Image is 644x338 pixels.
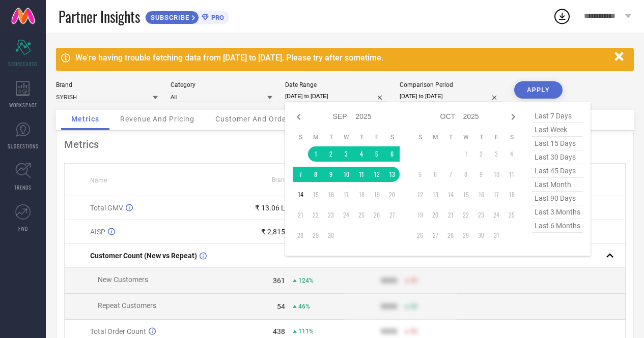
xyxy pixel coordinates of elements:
[489,133,504,141] th: Friday
[59,6,140,27] span: Partner Insights
[145,8,229,24] a: SUBSCRIBEPRO
[384,146,400,162] td: Sat Sep 06 2025
[443,187,458,202] td: Tue Oct 14 2025
[98,275,148,284] span: New Customers
[473,146,489,162] td: Thu Oct 02 2025
[354,207,369,223] td: Thu Sep 25 2025
[458,167,473,182] td: Wed Oct 08 2025
[428,207,443,223] td: Mon Oct 20 2025
[308,133,323,141] th: Monday
[443,133,458,141] th: Tuesday
[489,146,504,162] td: Fri Oct 03 2025
[9,101,37,109] span: WORKSPACE
[504,146,519,162] td: Sat Oct 04 2025
[532,137,583,150] span: last 15 days
[323,207,339,223] td: Tue Sep 23 2025
[532,164,583,178] span: last 45 days
[18,225,28,232] span: FWD
[293,133,308,141] th: Sunday
[412,133,428,141] th: Sunday
[443,228,458,243] td: Tue Oct 28 2025
[293,187,308,202] td: Sun Sep 14 2025
[8,142,39,150] span: SUGGESTIONS
[473,167,489,182] td: Thu Oct 09 2025
[489,187,504,202] td: Fri Oct 17 2025
[323,228,339,243] td: Tue Sep 30 2025
[553,7,571,25] div: Open download list
[339,187,354,202] td: Wed Sep 17 2025
[428,228,443,243] td: Mon Oct 27 2025
[384,187,400,202] td: Sat Sep 20 2025
[369,187,384,202] td: Fri Sep 19 2025
[14,183,32,191] span: TRENDS
[146,14,192,21] span: SUBSCRIBE
[75,53,609,63] div: We're having trouble fetching data from [DATE] to [DATE]. Please try after sometime.
[120,115,194,123] span: Revenue And Pricing
[90,228,105,236] span: AISP
[64,138,626,150] div: Metrics
[56,81,158,88] div: Brand
[458,228,473,243] td: Wed Oct 29 2025
[532,219,583,233] span: last 6 months
[369,207,384,223] td: Fri Sep 26 2025
[504,207,519,223] td: Sat Oct 25 2025
[507,111,519,123] div: Next month
[514,81,563,99] button: APPLY
[369,146,384,162] td: Fri Sep 05 2025
[412,187,428,202] td: Sun Oct 12 2025
[293,167,308,182] td: Sun Sep 07 2025
[410,277,417,284] span: 50
[339,146,354,162] td: Wed Sep 03 2025
[272,176,305,183] span: Brand Value
[298,303,310,310] span: 46%
[384,207,400,223] td: Sat Sep 27 2025
[308,187,323,202] td: Mon Sep 15 2025
[323,167,339,182] td: Tue Sep 09 2025
[412,228,428,243] td: Sun Oct 26 2025
[90,327,146,335] span: Total Order Count
[412,207,428,223] td: Sun Oct 19 2025
[489,207,504,223] td: Fri Oct 24 2025
[473,133,489,141] th: Thursday
[384,133,400,141] th: Saturday
[489,228,504,243] td: Fri Oct 31 2025
[473,228,489,243] td: Thu Oct 30 2025
[293,111,305,123] div: Previous month
[98,301,156,310] span: Repeat Customers
[209,14,224,21] span: PRO
[504,187,519,202] td: Sat Oct 18 2025
[298,328,314,335] span: 111%
[308,146,323,162] td: Mon Sep 01 2025
[354,133,369,141] th: Thursday
[293,228,308,243] td: Sun Sep 28 2025
[381,327,397,335] div: 9999
[90,177,107,184] span: Name
[532,192,583,205] span: last 90 days
[171,81,272,88] div: Category
[473,207,489,223] td: Thu Oct 23 2025
[458,187,473,202] td: Wed Oct 15 2025
[458,207,473,223] td: Wed Oct 22 2025
[255,204,285,212] div: ₹ 13.06 L
[532,109,583,123] span: last 7 days
[285,91,387,102] input: Select date range
[354,146,369,162] td: Thu Sep 04 2025
[400,91,501,102] input: Select comparison period
[458,146,473,162] td: Wed Oct 01 2025
[384,167,400,182] td: Sat Sep 13 2025
[323,146,339,162] td: Tue Sep 02 2025
[215,115,293,123] span: Customer And Orders
[428,167,443,182] td: Mon Oct 06 2025
[400,81,501,88] div: Comparison Period
[381,302,397,311] div: 9999
[323,133,339,141] th: Tuesday
[381,276,397,285] div: 9999
[410,328,417,335] span: 50
[339,133,354,141] th: Wednesday
[277,302,285,311] div: 54
[273,276,285,285] div: 361
[308,167,323,182] td: Mon Sep 08 2025
[293,207,308,223] td: Sun Sep 21 2025
[473,187,489,202] td: Thu Oct 16 2025
[504,133,519,141] th: Saturday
